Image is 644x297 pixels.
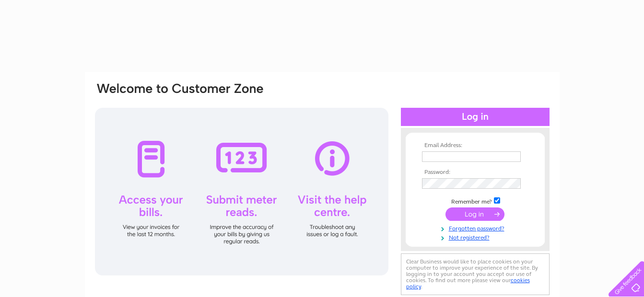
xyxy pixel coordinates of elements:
[422,232,531,241] a: Not registered?
[420,196,531,206] td: Remember me?
[401,253,550,295] div: Clear Business would like to place cookies on your computer to improve your experience of the sit...
[406,277,530,290] a: cookies policy
[420,169,531,176] th: Password:
[420,142,531,149] th: Email Address:
[422,223,531,232] a: Forgotten password?
[445,207,504,221] input: Submit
